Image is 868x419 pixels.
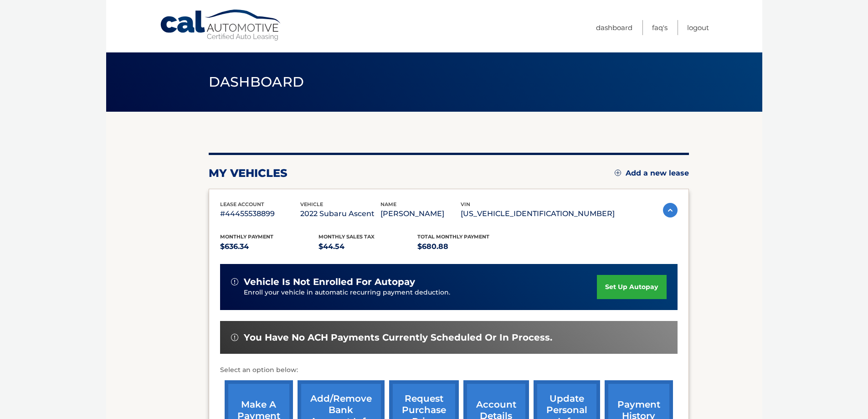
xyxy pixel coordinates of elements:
[318,240,417,253] p: $44.54
[244,288,597,298] p: Enroll your vehicle in automatic recurring payment deduction.
[380,201,396,207] span: name
[300,201,323,207] span: vehicle
[231,334,238,341] img: alert-white.svg
[461,207,615,220] p: [US_VEHICLE_IDENTIFICATION_NUMBER]
[231,278,238,285] img: alert-white.svg
[380,207,461,220] p: [PERSON_NAME]
[244,276,415,288] span: vehicle is not enrolled for autopay
[220,240,319,253] p: $636.34
[159,9,282,41] a: Cal Automotive
[615,170,621,176] img: add.svg
[318,233,375,240] span: Monthly sales Tax
[209,166,288,180] h2: my vehicles
[220,365,678,376] p: Select an option below:
[417,240,516,253] p: $680.88
[209,73,304,90] span: Dashboard
[615,169,689,178] a: Add a new lease
[663,203,678,217] img: accordion-active.svg
[244,332,552,343] span: You have no ACH payments currently scheduled or in process.
[596,20,632,35] a: Dashboard
[220,207,300,220] p: #44455538899
[220,201,264,207] span: lease account
[417,233,489,240] span: Total Monthly Payment
[220,233,273,240] span: Monthly Payment
[597,275,666,299] a: set up autopay
[687,20,709,35] a: Logout
[461,201,470,207] span: vin
[652,20,668,35] a: FAQ's
[300,207,380,220] p: 2022 Subaru Ascent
